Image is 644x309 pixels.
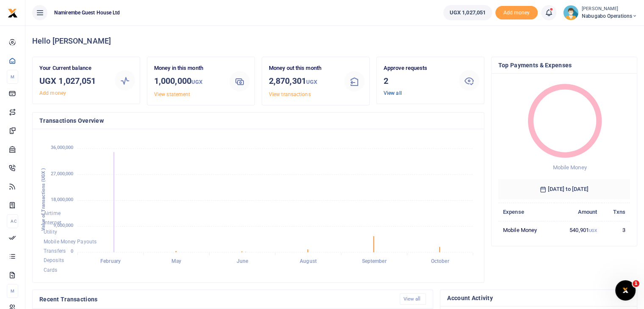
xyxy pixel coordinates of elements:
th: Expense [498,203,554,221]
span: Deposits [44,258,64,264]
a: profile-user [PERSON_NAME] Nabugabo operations [563,5,637,20]
tspan: October [431,258,450,264]
tspan: 27,000,000 [51,171,73,177]
small: UGX [191,79,202,85]
a: View transactions [269,91,311,97]
h3: 2 [384,74,452,87]
tspan: 18,000,000 [51,197,73,202]
li: Toup your wallet [495,6,538,20]
th: Txns [602,203,630,221]
h3: UGX 1,027,051 [39,74,108,87]
tspan: August [300,258,317,264]
span: Utility [44,229,57,235]
tspan: 0 [71,249,73,254]
h3: 1,000,000 [154,74,223,88]
img: profile-user [563,5,578,20]
small: [PERSON_NAME] [582,6,637,13]
a: logo-small logo-large logo-large [8,9,18,16]
span: Nabugabo operations [582,12,637,20]
span: Transfers [44,248,66,254]
h4: Account Activity [447,293,630,303]
h3: 2,870,301 [269,74,337,88]
span: Mobile Money [553,164,586,171]
text: Value of Transactions (UGX ) [41,168,46,231]
a: Add money [39,90,66,96]
span: Airtime [44,210,61,216]
span: Add money [495,6,538,20]
li: Wallet ballance [440,5,495,20]
a: View all [384,90,402,96]
li: Ac [7,214,18,228]
h4: Recent Transactions [39,295,393,304]
td: Mobile Money [498,221,554,239]
h6: [DATE] to [DATE] [498,179,630,199]
span: UGX 1,027,051 [450,8,486,17]
h4: Top Payments & Expenses [498,61,630,70]
p: Approve requests [384,64,452,73]
li: M [7,284,18,298]
a: View all [400,293,426,305]
span: Internet [44,220,61,226]
span: Cards [44,267,58,273]
span: 1 [633,280,639,287]
p: Money out this month [269,64,337,73]
tspan: September [362,258,387,264]
h4: Hello [PERSON_NAME] [32,36,637,46]
a: View statement [154,91,190,97]
tspan: February [100,258,121,264]
a: UGX 1,027,051 [443,5,492,20]
span: Namirembe Guest House Ltd [51,9,124,17]
h4: Transactions Overview [39,116,477,125]
small: UGX [589,228,597,233]
td: 3 [602,221,630,239]
td: 540,901 [554,221,602,239]
tspan: 9,000,000 [53,223,73,228]
img: logo-small [8,8,18,18]
iframe: Intercom live chat [615,280,636,301]
a: Add money [495,9,538,15]
tspan: 36,000,000 [51,145,73,151]
span: Mobile Money Payouts [44,239,97,245]
tspan: June [237,258,249,264]
tspan: May [171,258,181,264]
p: Your Current balance [39,64,108,73]
li: M [7,70,18,84]
small: UGX [306,79,317,85]
th: Amount [554,203,602,221]
p: Money in this month [154,64,223,73]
